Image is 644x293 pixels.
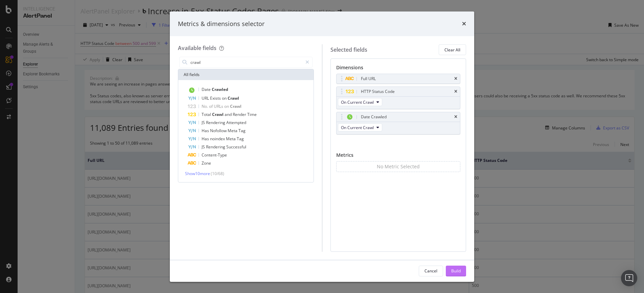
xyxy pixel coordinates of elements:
span: Successful [226,144,246,150]
span: noindex [210,136,226,142]
button: Build [446,266,466,276]
div: Build [451,268,461,274]
span: Meta [226,136,237,142]
span: Rendering [206,144,226,150]
div: Available fields [178,44,216,52]
span: No. [202,103,209,109]
div: No Metric Selected [377,163,420,170]
span: JS [202,144,206,150]
div: HTTP Status CodetimesOn Current Crawl [336,87,461,109]
div: Clear All [444,47,460,53]
button: Clear All [439,44,466,55]
span: Crawl [228,95,239,101]
div: times [454,77,457,81]
div: Metrics [336,152,461,161]
span: URL [202,95,210,101]
span: Nofollow [210,128,228,133]
button: On Current Crawl [338,98,382,106]
span: Rendering [206,120,226,125]
button: Cancel [419,266,443,276]
div: Selected fields [330,46,367,54]
div: Date CrawledtimesOn Current Crawl [336,112,461,135]
span: Zone [202,160,211,166]
span: of [209,103,214,109]
span: Crawl [212,112,225,117]
span: Date [202,87,212,92]
span: Meta [228,128,238,133]
span: Show 10 more [185,171,210,176]
span: Attempted [226,120,246,125]
button: On Current Crawl [338,123,382,131]
span: On Current Crawl [341,125,374,130]
div: HTTP Status Code [361,88,395,95]
span: On Current Crawl [341,99,374,105]
div: Full URLtimes [336,74,461,84]
div: Open Intercom Messenger [621,270,637,286]
span: Render [233,112,247,117]
div: modal [170,11,474,282]
div: Full URL [361,75,376,82]
span: Has [202,128,210,133]
span: Exists [210,95,222,101]
div: Metrics & dimensions selector [178,20,264,28]
div: Dimensions [336,64,461,74]
input: Search by field name [190,57,302,67]
div: times [454,90,457,94]
span: on [222,95,228,101]
div: Cancel [424,268,437,274]
div: Date Crawled [361,114,387,120]
span: Tag [238,128,246,133]
div: times [454,115,457,119]
span: Total [202,112,212,117]
div: times [462,20,466,28]
span: Crawled [212,87,228,92]
span: Content-Type [202,152,227,158]
span: Crawl [230,103,241,109]
span: Tag [237,136,244,142]
span: Time [247,112,257,117]
span: URLs [214,103,224,109]
span: Has [202,136,210,142]
span: ( 10 / 68 ) [211,171,224,176]
span: JS [202,120,206,125]
span: and [225,112,233,117]
div: All fields [178,69,314,80]
span: on [224,103,230,109]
